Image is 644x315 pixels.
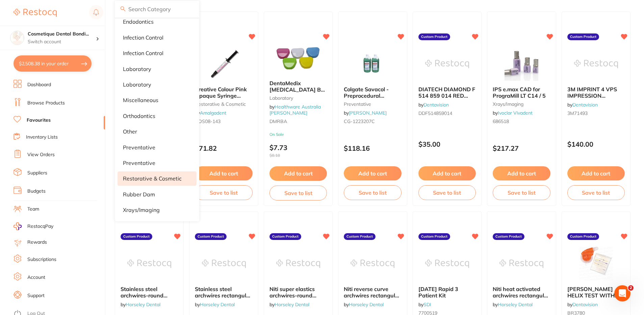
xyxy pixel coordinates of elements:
[27,206,39,213] a: Team
[493,185,550,200] button: Save to list
[418,286,476,298] b: Pola Rapid 3 Patient Kit
[614,285,630,301] iframe: Intercom live chat
[423,102,449,108] a: Dentavision
[493,86,550,99] b: IPS e.max CAD for PrograMill LT C14 / 5
[27,274,45,281] a: Account
[121,301,160,308] span: by
[349,110,387,116] a: [PERSON_NAME]
[493,110,533,116] span: by
[418,86,476,99] b: DIATECH DIAMOND F 514 859 014 RED 60032413
[123,113,155,119] p: orthodontics
[567,86,625,99] b: 3M IMPRINT 4 VPS IMPRESSION GARANT HEAVY SUPER QUICK (4)
[344,301,384,308] span: by
[493,118,509,124] span: 686518
[123,50,163,56] p: Infection Control
[276,247,320,281] img: Niti super elastics archwires-round Ovoid upper size 0.014 10 piece/pack
[344,101,401,107] small: preventative
[27,151,55,158] a: View Orders
[121,233,152,240] label: Custom Product
[123,66,151,72] p: laboratory
[26,134,58,141] a: Inventory Lists
[418,286,458,298] span: [DATE] Rapid 3 Patient Kit
[195,286,252,298] b: Stainless steel archwires rectangular Ovoid lower size .016x0.022 10 piece pack
[269,104,321,116] a: Healthware Australia [PERSON_NAME]
[127,247,171,281] img: Stainless steel archwires-round Ovoid upper sizes 0.016 10 piece pack
[269,233,301,240] label: Custom Product
[27,117,51,124] a: Favourites
[269,144,327,158] p: $7.73
[27,188,46,195] a: Budgets
[628,285,634,291] span: 2
[195,110,226,116] span: by
[269,286,321,311] span: Niti super elastics archwires-round Ovoid upper size 0.014 10 piece/pack
[344,233,376,240] label: Custom Product
[276,41,320,75] img: DentaMedix Retainer Box Assorted - 10/Pack
[269,104,321,116] span: by
[202,47,246,81] img: Creative Colour Pink Opaque Syringe (2.5gm)
[344,286,401,298] b: Niti reverse curve archwires rectangular Lower size .019x.025 2 piece pack
[567,33,599,40] label: Custom Product
[269,132,327,137] small: On Sale
[418,185,476,200] button: Save to list
[195,166,252,180] button: Add to cart
[574,47,618,81] img: 3M IMPRINT 4 VPS IMPRESSION GARANT HEAVY SUPER QUICK (4)
[269,118,287,124] span: DMRBA
[493,166,550,180] button: Add to cart
[27,100,65,106] a: Browse Products
[493,144,550,152] p: $217.27
[418,166,476,180] button: Add to cart
[27,292,45,299] a: Support
[115,1,199,18] input: Search Category
[344,166,401,180] button: Add to cart
[493,233,524,240] label: Custom Product
[269,166,327,180] button: Add to cart
[275,301,309,308] a: Horseley Dental
[27,81,51,88] a: Dashboard
[121,286,178,298] b: Stainless steel archwires-round Ovoid upper sizes 0.016 10 piece pack
[425,247,469,281] img: Pola Rapid 3 Patient Kit
[14,222,53,230] a: RestocqPay
[195,118,221,124] span: COS08-143
[123,19,154,25] p: Endodontics
[423,301,431,308] a: SDI
[123,81,151,88] p: Laboratory
[27,239,47,246] a: Rewards
[493,86,546,99] span: IPS e.max CAD for PrograMill LT C14 / 5
[123,144,155,150] p: preventative
[493,301,533,308] span: by
[344,286,401,311] span: Niti reverse curve archwires rectangular Lower size .019x.025 2 piece pack
[567,86,617,111] span: 3M IMPRINT 4 VPS IMPRESSION GARANT HEAVY SUPER QUICK (4)
[351,247,394,281] img: Niti reverse curve archwires rectangular Lower size .019x.025 2 piece pack
[202,247,246,281] img: Stainless steel archwires rectangular Ovoid lower size .016x0.022 10 piece pack
[493,101,550,107] small: xrays/imaging
[574,247,618,281] img: BROWNE HELIX TEST WITH INDICATORS STRIPS (250)
[493,286,550,298] b: Niti heat activated archwires rectangular Ovoid lower size .019x.025 5 piece pack
[14,5,57,21] a: Restocq Logo
[200,301,235,308] a: Horseley Dental
[269,301,309,308] span: by
[195,301,235,308] span: by
[195,101,252,107] small: restorative & cosmetic
[195,144,252,152] p: $71.82
[567,110,588,116] span: 3M71493
[269,95,327,101] small: Laboratory
[269,80,327,93] b: DentaMedix Retainer Box Assorted - 10/Pack
[123,128,137,135] p: other
[123,34,163,41] p: infection control
[567,301,598,308] span: by
[28,39,96,45] p: Switch account
[14,55,92,72] button: $2,508.38 in your order
[269,286,327,298] b: Niti super elastics archwires-round Ovoid upper size 0.014 10 piece/pack
[344,118,375,124] span: CG-1223207C
[195,185,252,200] button: Save to list
[195,86,247,105] span: Creative Colour Pink Opaque Syringe (2.5gm)
[344,110,387,116] span: by
[27,256,56,263] a: Subscriptions
[567,286,621,311] span: [PERSON_NAME] HELIX TEST WITH INDICATORS STRIPS (250)
[498,301,533,308] a: Horseley Dental
[572,102,598,108] a: Dentavision
[123,175,182,181] p: restorative & cosmetic
[14,222,22,230] img: RestocqPay
[14,9,57,17] img: Restocq Logo
[418,301,431,308] span: by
